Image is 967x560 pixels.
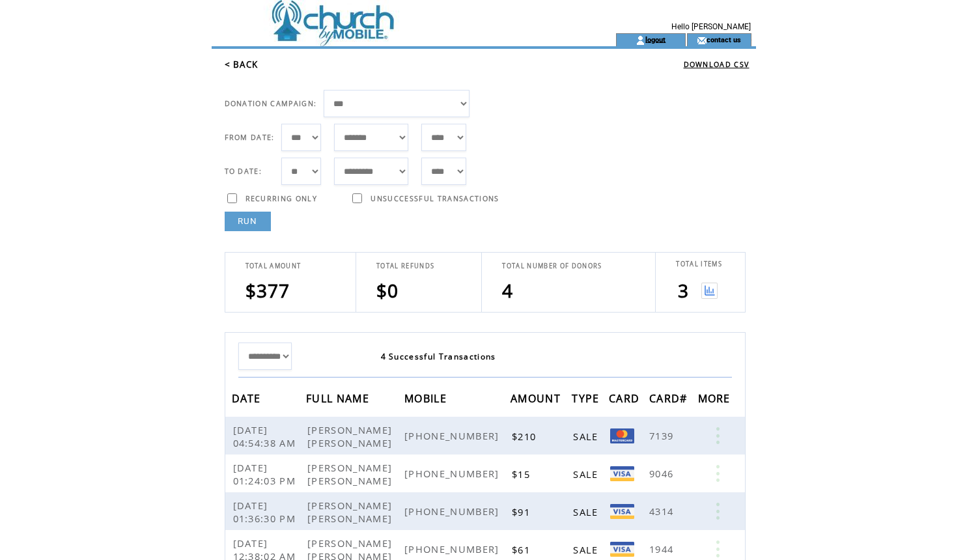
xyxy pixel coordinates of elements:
img: contact_us_icon.gif [697,35,707,46]
span: $61 [512,543,533,556]
span: SALE [573,543,601,556]
span: [PERSON_NAME] [PERSON_NAME] [307,423,395,449]
span: 4314 [649,505,677,518]
img: Visa [610,542,634,557]
a: DATE [232,394,264,402]
span: TOTAL ITEMS [676,260,722,268]
span: TOTAL NUMBER OF DONORS [502,262,602,270]
span: [PHONE_NUMBER] [404,429,503,442]
span: $91 [512,505,533,518]
span: DATE [232,388,264,412]
span: [DATE] 04:54:38 AM [233,423,300,449]
span: 3 [678,278,689,303]
span: Hello [PERSON_NAME] [671,22,751,31]
img: account_icon.gif [636,35,645,46]
img: View graph [701,283,718,299]
span: 9046 [649,467,677,480]
span: $210 [512,430,539,443]
span: DONATION CAMPAIGN: [225,99,317,108]
span: TOTAL AMOUNT [245,262,301,270]
span: SALE [573,430,601,443]
img: Visa [610,504,634,519]
span: TO DATE: [225,167,262,176]
span: [PERSON_NAME] [PERSON_NAME] [307,461,395,487]
span: 7139 [649,429,677,442]
span: [PHONE_NUMBER] [404,505,503,518]
span: [DATE] 01:24:03 PM [233,461,300,487]
span: 4 [502,278,513,303]
span: [PHONE_NUMBER] [404,542,503,555]
span: FROM DATE: [225,133,275,142]
span: AMOUNT [511,388,564,412]
img: Mastercard [610,428,634,443]
span: RECURRING ONLY [245,194,318,203]
span: 4 Successful Transactions [381,351,496,362]
span: $15 [512,468,533,481]
a: contact us [707,35,741,44]
a: CARD [609,394,643,402]
span: CARD# [649,388,691,412]
a: < BACK [225,59,259,70]
a: DOWNLOAD CSV [684,60,750,69]
span: [PHONE_NUMBER] [404,467,503,480]
a: AMOUNT [511,394,564,402]
span: [DATE] 01:36:30 PM [233,499,300,525]
span: SALE [573,505,601,518]
a: logout [645,35,666,44]
a: CARD# [649,394,691,402]
span: UNSUCCESSFUL TRANSACTIONS [371,194,499,203]
a: MOBILE [404,394,450,402]
span: $377 [245,278,290,303]
span: FULL NAME [306,388,372,412]
a: FULL NAME [306,394,372,402]
span: 1944 [649,542,677,555]
span: $0 [376,278,399,303]
span: MORE [698,388,734,412]
span: TYPE [572,388,602,412]
span: SALE [573,468,601,481]
span: TOTAL REFUNDS [376,262,434,270]
a: TYPE [572,394,602,402]
a: RUN [225,212,271,231]
span: CARD [609,388,643,412]
span: [PERSON_NAME] [PERSON_NAME] [307,499,395,525]
span: MOBILE [404,388,450,412]
img: Visa [610,466,634,481]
